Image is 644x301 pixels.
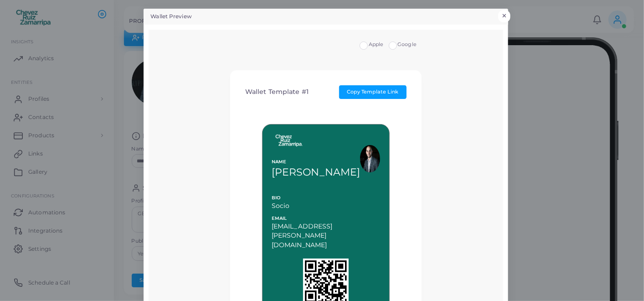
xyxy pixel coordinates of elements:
button: Copy Template Link [339,85,407,99]
span: BIO [272,195,380,202]
h5: Wallet Preview [150,13,192,21]
span: [EMAIL_ADDRESS][PERSON_NAME][DOMAIN_NAME] [272,222,380,249]
span: Google [397,41,417,47]
span: Copy Template Link [347,88,398,95]
span: Apple [369,41,384,47]
span: Socio [272,201,380,210]
img: 8RIMjWMhbmOU7gUcNtGjLXBIg.png [360,145,380,172]
h4: Wallet Template #1 [245,88,309,96]
span: NAME [272,159,360,166]
span: EMAIL [272,215,380,222]
img: Logo [272,134,307,147]
span: [PERSON_NAME] [272,166,360,178]
button: Close [498,10,510,22]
